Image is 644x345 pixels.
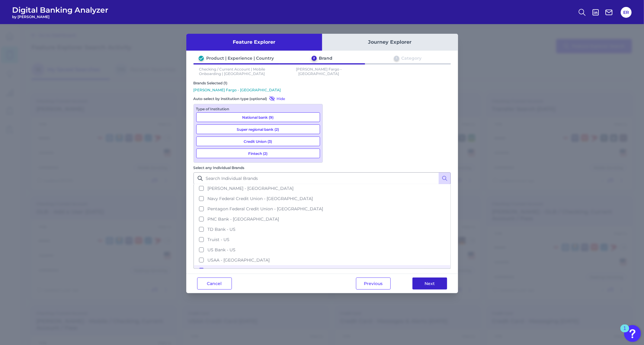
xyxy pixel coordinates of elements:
[196,149,320,158] button: Fintech (2)
[197,278,232,290] button: Cancel
[196,112,320,122] button: National bank (9)
[194,81,451,85] div: Brands Selected (1)
[207,196,313,201] span: Navy Federal Credit Union - [GEOGRAPHIC_DATA]
[207,186,293,191] span: [PERSON_NAME] - [GEOGRAPHIC_DATA]
[207,257,270,263] span: USAA - [GEOGRAPHIC_DATA]
[196,107,320,111] div: Type of Institution
[624,325,641,342] button: Open Resource Center, 1 new notification
[207,247,235,252] span: US Bank - US
[207,268,307,273] span: [PERSON_NAME] Fargo - [GEOGRAPHIC_DATA]
[394,56,399,61] div: 3
[194,67,271,76] p: Checking / Current Account | Mobile Onboarding | [GEOGRAPHIC_DATA]
[412,278,447,290] button: Next
[207,216,279,222] span: PNC Bank - [GEOGRAPHIC_DATA]
[194,255,450,265] button: USAA - [GEOGRAPHIC_DATA]
[186,34,322,51] button: Feature Explorer
[194,265,450,275] button: [PERSON_NAME] Fargo - [GEOGRAPHIC_DATA]
[207,206,323,212] span: Pentagon Federal Credit Union - [GEOGRAPHIC_DATA]
[194,88,451,92] p: [PERSON_NAME] Fargo - [GEOGRAPHIC_DATA]
[194,165,245,170] label: Select any Individual Brands
[194,183,450,193] button: [PERSON_NAME] - [GEOGRAPHIC_DATA]
[206,55,274,61] div: Product | Experience | Country
[196,124,320,134] button: Super regional bank (2)
[312,56,317,61] div: 2
[319,55,333,61] div: Brand
[322,34,458,51] button: Journey Explorer
[194,214,450,224] button: PNC Bank - [GEOGRAPHIC_DATA]
[207,227,235,232] span: TD Bank - US
[194,96,323,102] div: Auto-select by institution type (optional)
[12,5,108,14] span: Digital Banking Analyzer
[621,7,632,18] button: ER
[280,67,357,76] p: [PERSON_NAME] Fargo - [GEOGRAPHIC_DATA]
[194,172,451,184] input: Search Individual Brands
[194,204,450,214] button: Pentagon Federal Credit Union - [GEOGRAPHIC_DATA]
[194,193,450,204] button: Navy Federal Credit Union - [GEOGRAPHIC_DATA]
[402,55,422,61] div: Category
[267,96,285,102] button: Hide
[194,224,450,234] button: TD Bank - US
[207,237,229,242] span: Truist - US
[194,234,450,245] button: Truist - US
[194,245,450,255] button: US Bank - US
[356,278,391,290] button: Previous
[623,328,626,336] div: 1
[196,136,320,146] button: Credit Union (3)
[12,14,108,19] span: by [PERSON_NAME]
